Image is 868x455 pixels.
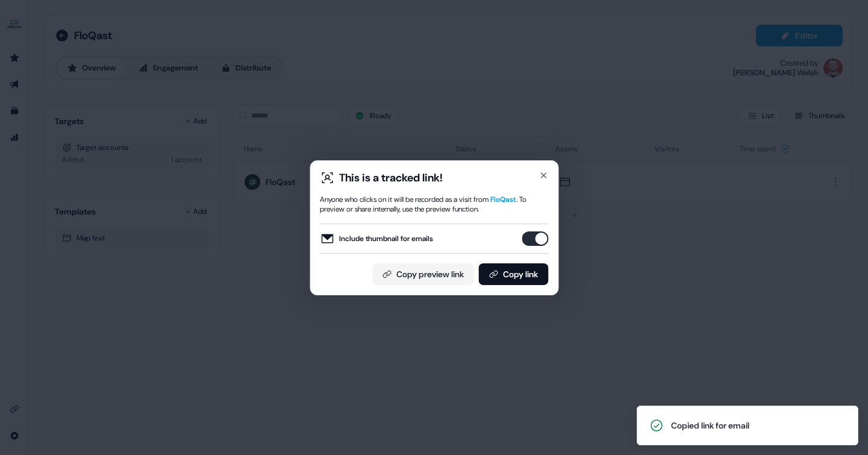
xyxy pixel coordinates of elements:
[320,231,433,246] label: Include thumbnail for emails
[320,195,548,214] div: Anyone who clicks on it will be recorded as a visit from . To preview or share internally, use th...
[478,263,548,285] button: Copy link
[490,195,516,204] span: FloQast
[339,171,443,185] div: This is a tracked link!
[671,419,749,431] div: Copied link for email
[372,263,473,285] button: Copy preview link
